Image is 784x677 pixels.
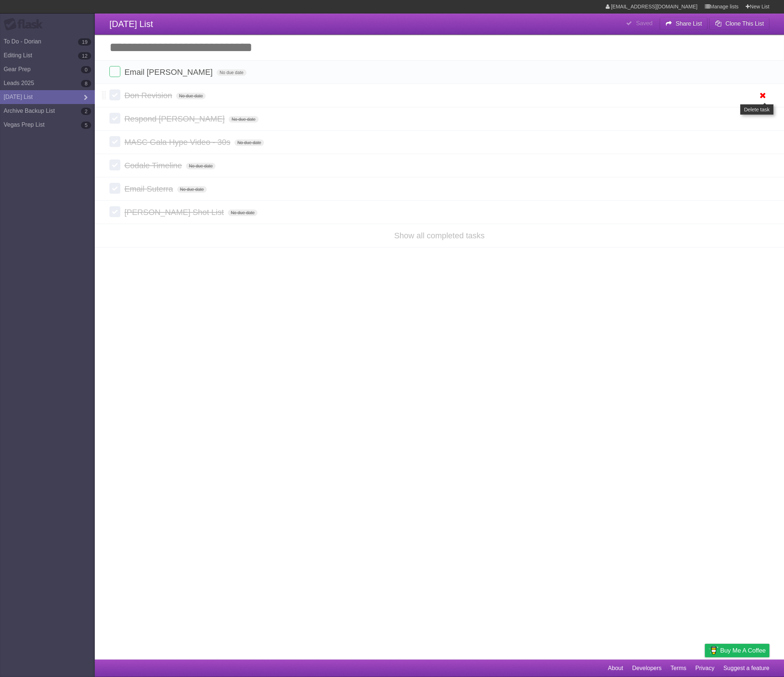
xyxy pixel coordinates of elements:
img: Buy me a coffee [709,644,718,657]
a: Privacy [695,661,714,675]
a: About [608,661,623,675]
a: Terms [671,661,687,675]
span: MASC Gala Hype Video - 30s [124,138,232,147]
span: No due date [217,69,246,76]
b: 12 [78,52,91,59]
b: 0 [81,66,91,73]
a: Suggest a feature [723,661,769,675]
div: Flask [4,18,47,31]
b: Clone This List [725,20,764,27]
span: Email Suterra [124,184,175,193]
a: Buy me a coffee [705,644,769,657]
label: Done [109,183,120,194]
a: Developers [632,661,661,675]
span: No due date [177,186,207,193]
span: [PERSON_NAME] Shot List [124,208,226,217]
label: Done [109,66,120,77]
span: No due date [229,116,258,123]
span: [DATE] List [109,19,153,29]
span: No due date [176,93,206,99]
b: 5 [81,122,91,129]
b: 2 [81,108,91,115]
label: Done [109,113,120,124]
a: Show all completed tasks [394,231,485,240]
label: Done [109,89,120,100]
label: Done [109,206,120,217]
label: Done [109,136,120,147]
span: Email [PERSON_NAME] [124,68,214,77]
span: Don Revision [124,91,174,100]
span: Buy me a coffee [720,644,766,657]
label: Done [109,159,120,170]
span: No due date [234,139,264,146]
b: Share List [676,20,702,27]
b: Saved [636,20,652,26]
b: 19 [78,38,91,46]
button: Share List [660,17,708,30]
button: Clone This List [709,17,769,30]
span: No due date [228,209,257,216]
span: No due date [186,163,216,169]
span: Codale Timeline [124,161,184,170]
span: Respond [PERSON_NAME] [124,114,226,123]
b: 8 [81,80,91,87]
